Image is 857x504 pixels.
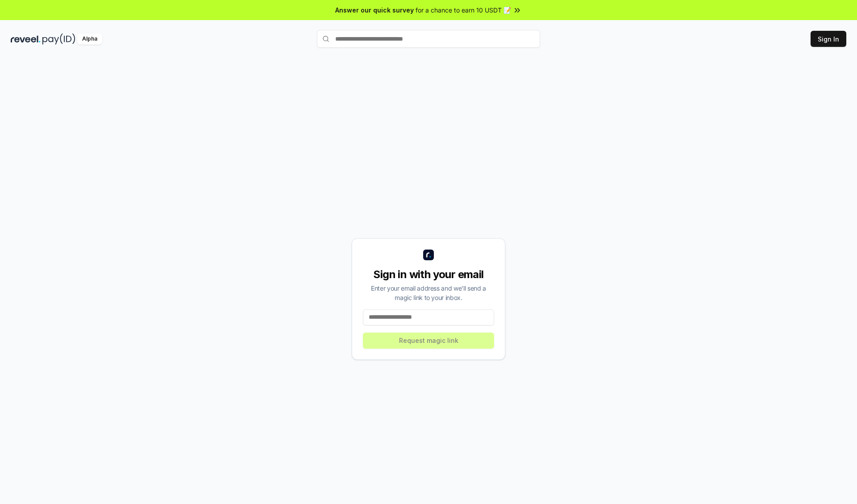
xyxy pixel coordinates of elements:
img: reveel_dark [11,33,41,45]
div: Alpha [77,33,102,45]
span: for a chance to earn 10 USDT 📝 [416,5,511,15]
button: Sign In [811,31,846,47]
span: Answer our quick survey [335,5,414,15]
div: Enter your email address and we’ll send a magic link to your inbox. [363,283,494,302]
img: logo_small [423,250,434,260]
img: pay_id [42,33,75,45]
div: Sign in with your email [363,267,494,282]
